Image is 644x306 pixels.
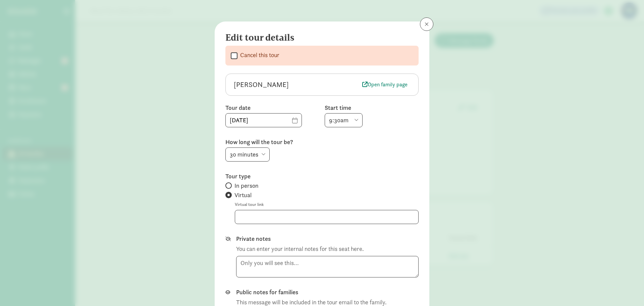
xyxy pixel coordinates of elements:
[225,104,319,112] label: Tour date
[360,80,410,89] a: Open family page
[236,244,364,253] div: You can enter your internal notes for this seat here.
[610,274,644,306] iframe: Chat Widget
[325,104,419,112] label: Start time
[234,79,360,90] div: [PERSON_NAME]
[237,51,279,59] label: Cancel this tour
[236,288,419,296] label: Public notes for families
[225,138,419,146] label: How long will the tour be?
[362,81,408,89] span: Open family page
[235,201,419,209] label: Virtual tour link
[234,182,259,190] span: In person
[225,32,413,43] h4: Edit tour details
[236,235,419,243] label: Private notes
[225,172,419,180] label: Tour type
[234,191,252,199] span: Virtual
